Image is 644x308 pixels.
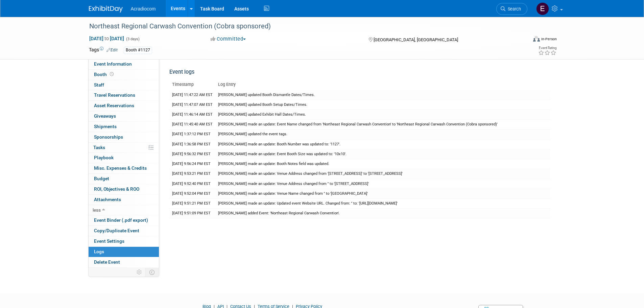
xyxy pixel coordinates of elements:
[94,82,104,88] span: Staff
[496,3,527,15] a: Search
[215,189,550,198] td: [PERSON_NAME] made an update: Venue Name changed from '' to '[GEOGRAPHIC_DATA]'
[94,217,148,223] span: Event Binder (.pdf export)
[169,100,215,110] td: [DATE] 11:47:07 AM EST
[93,145,105,150] span: Tasks
[89,184,159,194] a: ROI, Objectives & ROO
[89,90,159,100] a: Travel Reservations
[374,37,458,42] span: [GEOGRAPHIC_DATA], [GEOGRAPHIC_DATA]
[94,249,104,254] span: Logs
[94,72,115,77] span: Booth
[94,259,120,265] span: Delete Event
[87,20,517,32] div: Northeast Regional Carwash Convention (Cobra sponsored)
[94,197,121,202] span: Attachments
[215,129,550,139] td: [PERSON_NAME] updated the event tags.
[145,268,159,277] td: Toggle Event Tabs
[208,35,248,43] button: Committed
[215,209,550,218] td: [PERSON_NAME] added Event: 'Northeast Regional Carwash Convention'.
[538,46,556,50] div: Event Rating
[215,199,550,209] td: [PERSON_NAME] made an update: Updated event Website URL. Changed from: '' to: '[URL][DOMAIN_NAME]'
[94,92,135,98] span: Travel Reservations
[89,70,159,80] a: Booth
[169,189,215,198] td: [DATE] 9:52:04 PM EST
[89,101,159,111] a: Asset Reservations
[103,36,110,41] span: to
[94,155,114,160] span: Playbook
[89,215,159,226] a: Event Binder (.pdf export)
[169,139,215,149] td: [DATE] 1:36:58 PM EST
[89,6,123,13] img: ExhibitDay
[536,2,549,15] img: Elizabeth Martinez
[169,169,215,179] td: [DATE] 9:53:21 PM EST
[93,207,101,213] span: less
[89,205,159,215] a: less
[89,195,159,205] a: Attachments
[131,6,156,11] span: Acradiocom
[89,122,159,132] a: Shipments
[215,120,550,129] td: [PERSON_NAME] made an update: Event Name changed from 'Northeast Regional Carwash Convention' to ...
[215,169,550,179] td: [PERSON_NAME] made an update: Venue Address changed from '[STREET_ADDRESS]' to '[STREET_ADDRESS]'
[215,159,550,169] td: [PERSON_NAME] made an update: Booth Notes field was updated.
[94,103,134,108] span: Asset Reservations
[94,165,147,171] span: Misc. Expenses & Credits
[89,132,159,142] a: Sponsorships
[169,199,215,209] td: [DATE] 9:51:21 PM EST
[215,179,550,189] td: [PERSON_NAME] made an update: Venue Address changed from '' to '[STREET_ADDRESS]'
[169,68,550,79] div: Event logs
[169,209,215,218] td: [DATE] 9:51:09 PM EST
[89,247,159,257] a: Logs
[505,6,521,11] span: Search
[169,179,215,189] td: [DATE] 9:52:40 PM EST
[215,149,550,159] td: [PERSON_NAME] made an update: Event Booth Size was updated to: '10x10'.
[169,159,215,169] td: [DATE] 9:56:24 PM EST
[89,257,159,267] a: Delete Event
[169,129,215,139] td: [DATE] 1:37:12 PM EST
[169,90,215,100] td: [DATE] 11:47:22 AM EST
[109,72,115,77] span: Booth not reserved yet
[94,134,123,140] span: Sponsorships
[89,46,118,54] td: Tags
[541,37,557,42] div: In-Person
[94,228,139,233] span: Copy/Duplicate Event
[124,47,152,54] div: Booth #1127
[89,111,159,121] a: Giveaways
[169,149,215,159] td: [DATE] 9:56:32 PM EST
[215,139,550,149] td: [PERSON_NAME] made an update: Booth Number was updated to: '1127'.
[89,226,159,236] a: Copy/Duplicate Event
[94,61,132,67] span: Event Information
[125,37,140,41] span: (3 days)
[89,35,124,42] span: [DATE] [DATE]
[89,59,159,69] a: Event Information
[106,48,118,52] a: Edit
[89,153,159,163] a: Playbook
[89,174,159,184] a: Budget
[89,236,159,246] a: Event Settings
[533,36,540,42] img: Format-Inperson.png
[89,80,159,90] a: Staff
[169,110,215,120] td: [DATE] 11:46:14 AM EST
[215,90,550,100] td: [PERSON_NAME] updated Booth Dismantle Dates/Times.
[89,143,159,153] a: Tasks
[94,124,117,129] span: Shipments
[89,163,159,173] a: Misc. Expenses & Credits
[487,35,557,45] div: Event Format
[94,113,116,119] span: Giveaways
[94,238,124,244] span: Event Settings
[94,186,139,192] span: ROI, Objectives & ROO
[215,110,550,120] td: [PERSON_NAME] updated Exhibit Hall Dates/Times.
[94,176,109,181] span: Budget
[169,120,215,129] td: [DATE] 11:45:40 AM EST
[134,268,145,277] td: Personalize Event Tab Strip
[215,100,550,110] td: [PERSON_NAME] updated Booth Setup Dates/Times.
